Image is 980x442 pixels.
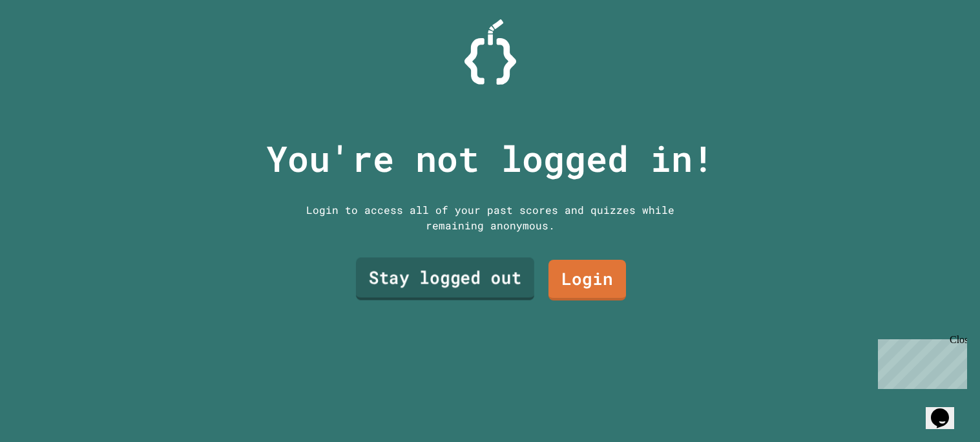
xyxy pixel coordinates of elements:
[355,257,534,300] a: Stay logged out
[926,390,967,429] iframe: chat widget
[548,260,626,300] a: Login
[873,334,967,389] iframe: chat widget
[297,202,684,233] div: Login to access all of your past scores and quizzes while remaining anonymous.
[5,5,89,82] div: Chat with us now!Close
[266,132,714,185] p: You're not logged in!
[464,19,516,85] img: Logo.svg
